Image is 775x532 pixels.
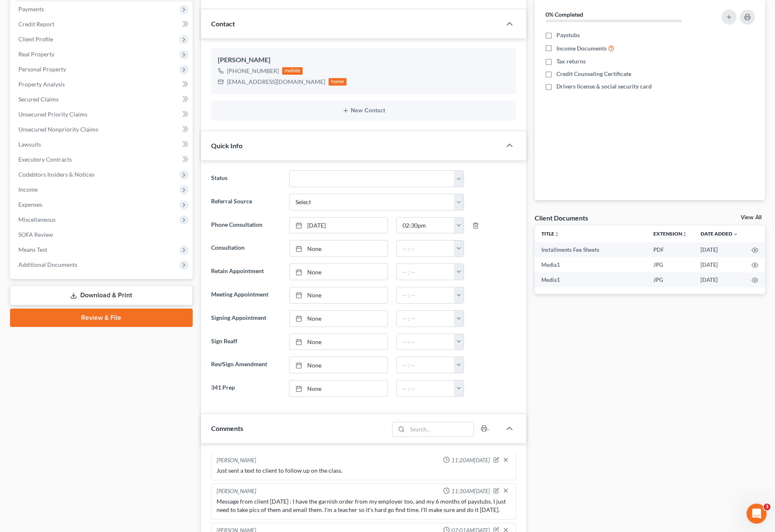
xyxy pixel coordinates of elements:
[397,380,455,396] input: -- : --
[329,78,347,86] div: home
[207,263,286,280] label: Retain Appointment
[10,309,193,327] a: Review & File
[653,231,687,237] a: Extensionunfold_more
[217,497,511,514] div: Message from client [DATE] : I have the garnish order from my employer too, and my 6 months of pa...
[18,51,54,58] span: Real Property
[556,82,652,91] span: Drivers license & social security card
[18,66,66,73] span: Personal Property
[207,194,286,210] label: Referral Source
[535,213,588,222] div: Client Documents
[282,67,303,75] div: mobile
[207,217,286,234] label: Phone Consultation
[741,215,762,220] a: View All
[12,122,193,137] a: Unsecured Nonpriority Claims
[12,17,193,32] a: Credit Report
[556,57,586,66] span: Tax returns
[18,261,77,268] span: Additional Documents
[207,380,286,397] label: 341 Prep
[397,264,455,280] input: -- : --
[18,20,54,28] span: Credit Report
[227,78,325,86] div: [EMAIL_ADDRESS][DOMAIN_NAME]
[217,456,256,465] div: [PERSON_NAME]
[12,77,193,92] a: Property Analysis
[217,487,256,496] div: [PERSON_NAME]
[12,137,193,152] a: Lawsuits
[18,5,44,13] span: Payments
[541,231,559,237] a: Titleunfold_more
[694,272,745,287] td: [DATE]
[207,240,286,257] label: Consultation
[207,334,286,350] label: Sign Reaff
[451,487,490,495] span: 11:30AM[DATE]
[694,242,745,257] td: [DATE]
[218,107,510,114] button: New Contact
[12,152,193,167] a: Executory Contracts
[546,11,583,18] strong: 0% Completed
[647,242,694,257] td: PDF
[18,35,53,43] span: Client Profile
[764,504,770,510] span: 3
[18,201,42,208] span: Expenses
[218,55,510,65] div: [PERSON_NAME]
[397,218,455,233] input: -- : --
[535,257,647,272] td: Media1
[290,357,387,373] a: None
[207,170,286,187] label: Status
[397,287,455,303] input: -- : --
[18,111,87,118] span: Unsecured Priority Claims
[217,466,511,475] div: Just sent a text to client to follow up on the class.
[535,272,647,287] td: Media1
[647,257,694,272] td: JPG
[290,241,387,256] a: None
[18,156,72,163] span: Executory Contracts
[290,218,387,233] a: [DATE]
[397,357,455,373] input: -- : --
[397,311,455,327] input: -- : --
[12,107,193,122] a: Unsecured Priority Claims
[694,257,745,272] td: [DATE]
[701,231,738,237] a: Date Added expand_more
[290,287,387,303] a: None
[451,456,490,464] span: 11:20AM[DATE]
[18,246,47,253] span: Means Test
[18,231,53,238] span: SOFA Review
[647,272,694,287] td: JPG
[12,92,193,107] a: Secured Claims
[18,216,56,223] span: Miscellaneous
[397,241,455,256] input: -- : --
[211,20,235,28] span: Contact
[408,422,474,436] input: Search...
[397,334,455,350] input: -- : --
[18,96,59,103] span: Secured Claims
[554,232,559,237] i: unfold_more
[207,357,286,373] label: Rev/Sign Amendment
[556,31,580,39] span: Paystubs
[290,380,387,396] a: None
[207,310,286,327] label: Signing Appointment
[207,287,286,304] label: Meeting Appointment
[747,504,767,524] iframe: Intercom live chat
[18,141,41,148] span: Lawsuits
[535,242,647,257] td: Installments Fee Sheets
[211,142,242,149] span: Quick Info
[290,334,387,350] a: None
[211,424,243,432] span: Comments
[290,264,387,280] a: None
[18,126,98,133] span: Unsecured Nonpriority Claims
[18,186,38,193] span: Income
[10,286,193,305] a: Download & Print
[682,232,687,237] i: unfold_more
[290,311,387,327] a: None
[18,81,65,88] span: Property Analysis
[733,232,738,237] i: expand_more
[556,44,607,53] span: Income Documents
[18,171,94,178] span: Codebtors Insiders & Notices
[12,227,193,242] a: SOFA Review
[556,70,631,78] span: Credit Counseling Certificate
[227,67,279,75] div: [PHONE_NUMBER]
